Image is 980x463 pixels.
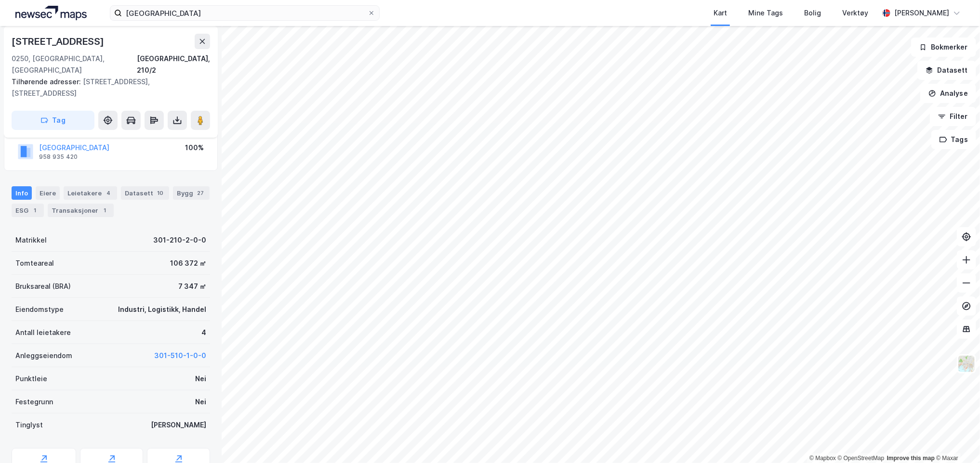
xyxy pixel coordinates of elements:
[748,7,783,19] div: Mine Tags
[195,188,206,198] div: 27
[12,53,137,76] div: 0250, [GEOGRAPHIC_DATA], [GEOGRAPHIC_DATA]
[714,7,727,19] div: Kart
[957,355,976,373] img: Z
[201,327,206,338] div: 4
[15,281,71,292] div: Bruksareal (BRA)
[12,76,202,99] div: [STREET_ADDRESS], [STREET_ADDRESS]
[15,373,47,385] div: Punktleie
[911,38,976,57] button: Bokmerker
[48,204,114,217] div: Transaksjoner
[173,186,210,200] div: Bygg
[838,455,885,462] a: OpenStreetMap
[195,396,206,408] div: Nei
[15,234,47,246] div: Matrikkel
[887,455,935,462] a: Improve this map
[39,153,78,161] div: 958 935 420
[104,188,113,198] div: 4
[12,204,44,217] div: ESG
[122,6,368,20] input: Søk på adresse, matrikkel, gårdeiere, leietakere eller personer
[30,206,40,215] div: 1
[920,84,976,103] button: Analyse
[178,281,206,292] div: 7 347 ㎡
[155,188,165,198] div: 10
[151,419,206,431] div: [PERSON_NAME]
[931,130,976,149] button: Tags
[195,373,206,385] div: Nei
[932,417,980,463] iframe: Chat Widget
[804,7,821,19] div: Bolig
[15,350,72,361] div: Anleggseiendom
[12,186,32,200] div: Info
[170,257,206,269] div: 106 372 ㎡
[64,186,117,200] div: Leietakere
[894,7,949,19] div: [PERSON_NAME]
[15,327,71,338] div: Antall leietakere
[36,186,60,200] div: Eiere
[930,107,976,126] button: Filter
[15,257,54,269] div: Tomteareal
[15,419,43,431] div: Tinglyst
[809,455,836,462] a: Mapbox
[15,396,53,408] div: Festegrunn
[12,34,106,49] div: [STREET_ADDRESS]
[15,6,87,20] img: logo.a4113a55bc3d86da70a041830d287a7e.svg
[842,7,868,19] div: Verktøy
[932,417,980,463] div: Kontrollprogram for chat
[154,350,206,361] button: 301-510-1-0-0
[153,234,206,246] div: 301-210-2-0-0
[100,206,110,215] div: 1
[185,142,204,154] div: 100%
[12,77,83,86] span: Tilhørende adresser:
[137,53,210,76] div: [GEOGRAPHIC_DATA], 210/2
[917,61,976,80] button: Datasett
[15,304,64,315] div: Eiendomstype
[118,304,206,315] div: Industri, Logistikk, Handel
[121,186,169,200] div: Datasett
[12,111,94,130] button: Tag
